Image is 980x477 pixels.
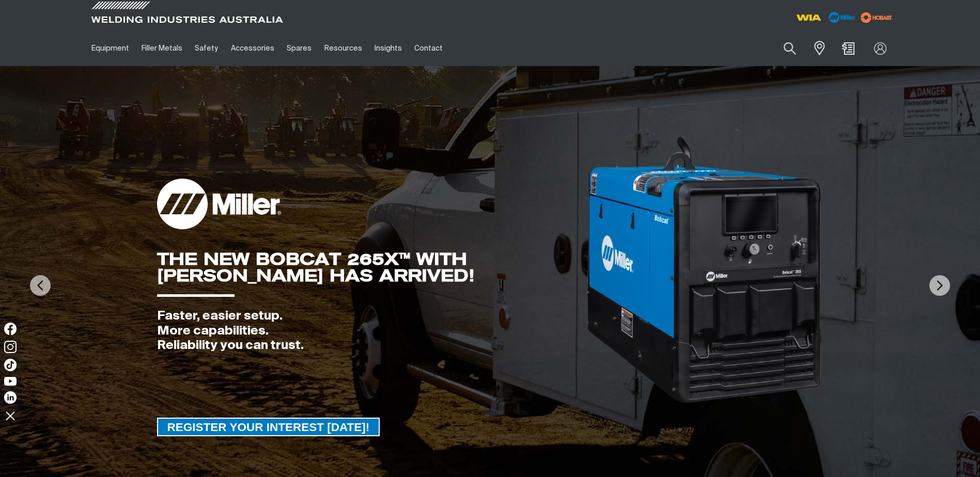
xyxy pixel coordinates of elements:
img: LinkedIn [4,391,17,404]
nav: Main [85,30,693,66]
a: Accessories [225,30,281,66]
img: PrevArrow [30,275,51,296]
a: REGISTER YOUR INTEREST TODAY! [157,418,380,436]
a: Resources [318,30,368,66]
a: Insights [368,30,408,66]
a: Shopping cart (0 product(s)) [840,42,857,55]
button: Search products [772,36,807,60]
a: Spares [281,30,318,66]
img: Instagram [4,341,17,353]
img: TikTok [4,359,17,371]
img: Facebook [4,323,17,335]
span: REGISTER YOUR INTEREST [DATE]! [158,418,379,436]
a: Contact [408,30,449,66]
a: Safety [189,30,224,66]
img: YouTube [4,377,17,386]
a: Equipment [85,30,135,66]
div: THE NEW BOBCAT 265X™ WITH [PERSON_NAME] HAS ARRIVED! [157,251,586,284]
div: Faster, easier setup. More capabilities. Reliability you can trust. [157,309,586,353]
img: hide socials [2,407,19,424]
img: NextArrow [929,275,950,296]
img: miller [858,10,895,25]
a: Filler Metals [135,30,189,66]
input: Product name or item number... [759,36,807,60]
